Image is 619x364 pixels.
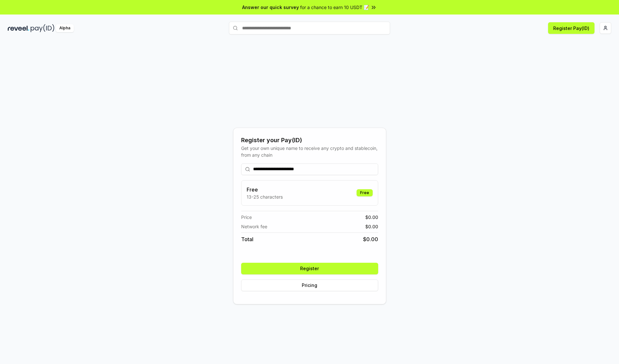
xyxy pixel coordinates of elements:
[247,186,283,193] h3: Free
[300,4,369,11] span: for a chance to earn 10 USDT 📝
[365,223,378,230] span: $ 0.00
[8,24,29,32] img: reveel_dark
[242,4,299,11] span: Answer our quick survey
[241,145,378,158] div: Get your own unique name to receive any crypto and stablecoin, from any chain
[363,235,378,243] span: $ 0.00
[241,214,252,221] span: Price
[365,214,378,221] span: $ 0.00
[241,136,378,145] div: Register your Pay(ID)
[247,193,283,200] p: 13-25 characters
[241,263,378,274] button: Register
[241,235,253,243] span: Total
[241,280,378,291] button: Pricing
[56,24,74,32] div: Alpha
[31,24,54,32] img: pay_id
[357,189,373,196] div: Free
[548,22,594,34] button: Register Pay(ID)
[241,223,267,230] span: Network fee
